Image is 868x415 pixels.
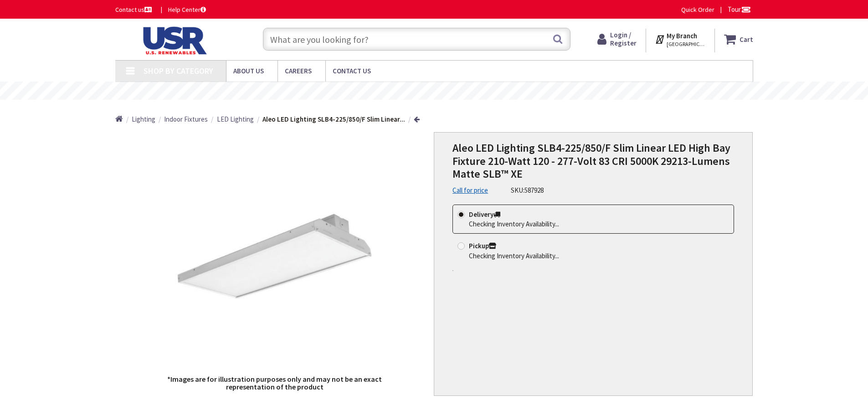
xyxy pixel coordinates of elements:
span: Shop By Category [144,66,213,76]
span: 587928 [524,186,544,195]
a: Call for price [452,185,488,195]
span: Indoor Fixtures [164,115,208,123]
a: Quick Order [681,5,714,14]
strong: My Branch [667,31,697,40]
div: Checking Inventory Availability... [469,219,559,229]
strong: Pickup [469,241,496,250]
strong: Cart [740,31,753,47]
strong: Delivery [469,210,500,219]
a: Indoor Fixtures [164,114,208,124]
span: Contact Us [333,67,371,75]
h5: *Images are for illustration purposes only and may not be an exact representation of the product [166,375,383,391]
a: Lighting [132,114,155,124]
span: Aleo LED Lighting SLB4-225/850/F Slim Linear LED High Bay Fixture 210-Watt 120 - 277-Volt 83 CRI ... [452,141,730,181]
span: LED Lighting [217,115,254,123]
span: [GEOGRAPHIC_DATA], [GEOGRAPHIC_DATA] [667,41,705,48]
input: What are you looking for? [263,28,570,51]
span: About Us [233,67,264,75]
span: Login / Register [610,31,637,47]
div: My Branch [GEOGRAPHIC_DATA], [GEOGRAPHIC_DATA] [655,31,705,47]
div: Checking Inventory Availability... [469,251,559,261]
div: SKU: [511,185,544,195]
a: Help Center [168,5,206,14]
a: LED Lighting [217,114,254,124]
img: Aleo LED Lighting SLB4-225/850/F Slim Linear LED High Bay Fixture 210-Watt 120 - 277-Volt 83 CRI ... [166,151,383,368]
img: U.S. Renewable Solutions [115,26,231,55]
a: Cart [724,31,753,47]
span: Lighting [132,115,155,123]
a: Contact us [115,5,154,14]
a: Login / Register [597,31,637,47]
span: Careers [285,67,312,75]
strong: Aleo LED Lighting SLB4-225/850/F Slim Linear... [262,115,405,123]
rs-layer: Coronavirus: Our Commitment to Our Employees and Customers [291,86,580,96]
span: Tour [728,5,751,14]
